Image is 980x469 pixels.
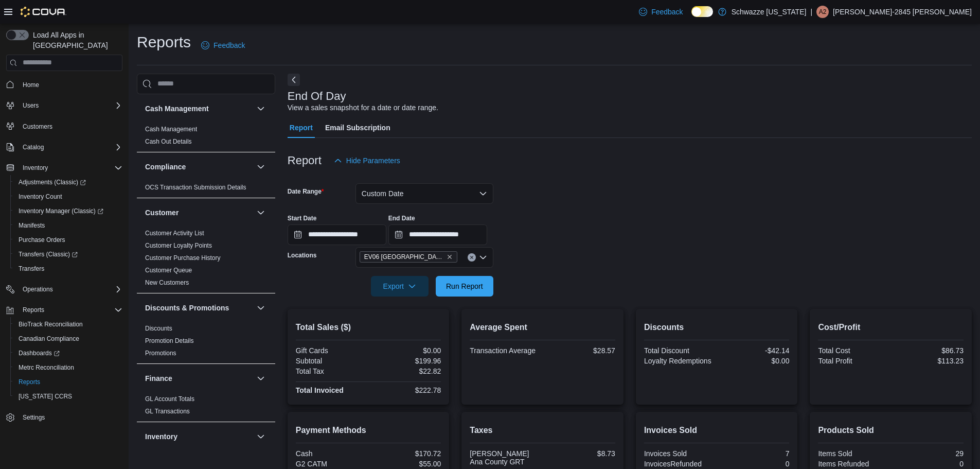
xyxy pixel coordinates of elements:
[14,190,122,203] span: Inventory Count
[446,281,483,291] span: Run Report
[288,102,438,113] div: View a sales snapshot for a date or date range.
[14,190,66,203] a: Inventory Count
[818,321,964,334] h2: Cost/Profit
[691,17,692,18] span: Dark Mode
[145,103,253,114] button: Cash Management
[2,77,127,92] button: Home
[296,321,441,334] h2: Total Sales ($)
[364,252,444,262] span: EV06 [GEOGRAPHIC_DATA]
[545,346,615,355] div: $28.57
[2,119,127,134] button: Customers
[288,74,300,86] button: Next
[290,117,313,138] span: Report
[19,320,83,328] span: BioTrack Reconciliation
[436,276,493,297] button: Run Report
[14,205,108,217] a: Inventory Manager (Classic)
[137,322,275,363] div: Discounts & Promotions
[145,431,253,442] button: Inventory
[137,32,191,53] h1: Reports
[296,386,344,394] strong: Total Invoiced
[213,40,245,50] span: Feedback
[288,154,322,167] h3: Report
[10,346,127,360] a: Dashboards
[388,214,415,222] label: End Date
[818,460,888,468] div: Items Refunded
[14,390,76,403] a: [US_STATE] CCRS
[644,460,715,468] div: InvoicesRefunded
[719,357,789,365] div: $0.00
[197,35,249,56] a: Feedback
[14,219,122,232] span: Manifests
[6,73,122,452] nav: Complex example
[377,276,422,297] span: Export
[470,449,540,466] div: [PERSON_NAME] Ana County GRT
[145,126,197,133] a: Cash Management
[19,236,65,244] span: Purchase Orders
[14,318,87,331] a: BioTrack Reconciliation
[145,230,204,237] a: Customer Activity List
[19,141,122,153] span: Catalog
[2,98,127,113] button: Users
[296,424,441,437] h2: Payment Methods
[19,162,52,174] button: Inventory
[145,207,179,218] h3: Customer
[370,346,441,355] div: $0.00
[19,99,43,112] button: Users
[29,30,122,50] span: Load All Apps in [GEOGRAPHIC_DATA]
[145,103,209,114] h3: Cash Management
[447,254,453,260] button: Remove EV06 Las Cruces East from selection in this group
[19,78,122,91] span: Home
[644,424,790,437] h2: Invoices Sold
[14,176,122,188] span: Adjustments (Classic)
[145,431,177,442] h3: Inventory
[470,424,615,437] h2: Taxes
[145,254,221,262] span: Customer Purchase History
[23,413,45,422] span: Settings
[388,224,487,245] input: Press the down key to open a popover containing a calendar.
[14,263,48,275] a: Transfers
[370,357,441,365] div: $199.96
[19,335,79,343] span: Canadian Compliance
[145,125,197,133] span: Cash Management
[818,424,964,437] h2: Products Sold
[10,175,127,189] a: Adjustments (Classic)
[719,460,789,468] div: 0
[19,79,43,91] a: Home
[145,242,212,249] a: Customer Loyalty Points
[545,449,615,458] div: $8.73
[651,7,683,17] span: Feedback
[810,6,812,18] p: |
[818,357,888,365] div: Total Profit
[14,390,122,403] span: Washington CCRS
[145,337,194,344] a: Promotion Details
[2,410,127,425] button: Settings
[19,304,122,316] span: Reports
[19,411,49,424] a: Settings
[145,349,176,357] span: Promotions
[255,372,267,385] button: Finance
[19,162,122,174] span: Inventory
[288,251,317,259] label: Locations
[346,155,400,166] span: Hide Parameters
[14,263,122,275] span: Transfers
[14,376,122,388] span: Reports
[296,357,366,365] div: Subtotal
[145,266,192,274] span: Customer Queue
[145,395,194,403] span: GL Account Totals
[145,350,176,357] a: Promotions
[19,283,122,296] span: Operations
[10,189,127,204] button: Inventory Count
[14,333,122,345] span: Canadian Compliance
[145,324,172,333] span: Discounts
[145,325,172,332] a: Discounts
[14,333,83,345] a: Canadian Compliance
[23,123,52,131] span: Customers
[370,367,441,375] div: $22.82
[893,357,964,365] div: $113.23
[145,279,189,286] a: New Customers
[325,117,390,138] span: Email Subscription
[14,347,122,359] span: Dashboards
[644,449,715,458] div: Invoices Sold
[14,219,49,232] a: Manifests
